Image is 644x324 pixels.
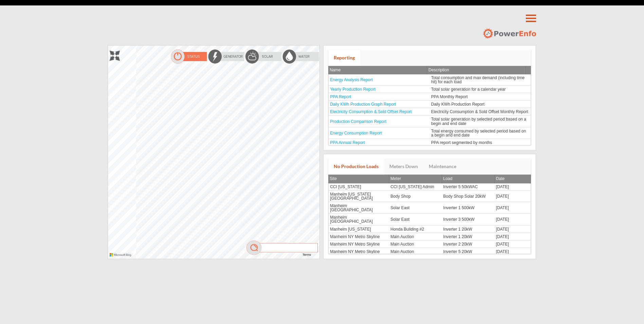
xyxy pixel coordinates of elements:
[495,202,531,214] td: [DATE]
[442,175,495,183] th: Load
[330,119,386,124] a: Production Comparison Report
[330,176,337,181] span: Site
[389,233,442,240] td: Main Auction
[328,66,427,74] th: Name
[328,183,389,191] td: CCI [US_STATE]
[328,202,389,214] td: Manheim [GEOGRAPHIC_DATA]
[495,191,531,202] td: [DATE]
[430,101,531,108] td: Daily KWh Production Report
[330,87,375,92] a: Yearly Production Report
[430,127,531,139] td: Total energy consumed by selected period based on a begin and end date
[384,158,423,175] a: Meters Down
[430,86,531,93] td: Total solar generation for a calendar year
[328,248,389,255] td: Manheim NY Metro Skyline
[389,175,442,183] th: Meter
[389,202,442,214] td: Solar East
[330,131,382,136] a: Energy Consumption Report
[389,183,442,191] td: CCI [US_STATE] Admin
[389,214,442,225] td: Solar East
[428,68,449,72] span: Description
[442,233,495,240] td: Inverter 1 20kW
[495,233,531,240] td: [DATE]
[389,191,442,202] td: Body Shop
[430,74,531,86] td: Total consumption and max demand (including time hit) for each load
[443,176,453,181] span: Load
[330,94,351,99] a: PPA Report
[330,68,341,72] span: Name
[442,226,495,233] td: Inverter 1 20kW
[442,248,495,255] td: Inverter 5 20kW
[495,175,531,183] th: Date
[328,233,389,240] td: Manheim NY Metro Skyline
[328,158,384,175] a: No Production Loads
[328,175,389,183] th: Site
[328,50,360,66] a: Reporting
[330,77,373,82] a: Energy Analysis Report
[328,226,389,233] td: Manheim [US_STATE]
[442,202,495,214] td: Inverter 1 500kW
[427,66,526,74] th: Description
[110,255,133,257] a: Microsoft Bing
[495,226,531,233] td: [DATE]
[207,49,245,64] img: energyOff.png
[495,248,531,255] td: [DATE]
[430,108,531,115] td: Electricity Consumption & Sold Offset Monthly Report
[328,214,389,225] td: Manheim [GEOGRAPHIC_DATA]
[389,226,442,233] td: Honda Building #2
[496,176,505,181] span: Date
[328,240,389,248] td: Manheim NY Metro Skyline
[245,240,319,255] img: mag.png
[330,109,411,114] a: Electricity Consumption & Sold Offset Report
[330,102,396,107] a: Daily KWh Production Graph Report
[328,191,389,202] td: Manheim [US_STATE][GEOGRAPHIC_DATA]
[390,176,401,181] span: Meter
[330,140,365,145] a: PPA Annual Report
[389,240,442,248] td: Main Auction
[430,115,531,127] td: Total solar generation by selected period based on a begin and end date
[430,93,531,101] td: PPA Monthly Report
[282,49,319,64] img: waterOff.png
[423,158,462,175] a: Maintenance
[442,240,495,248] td: Inverter 2 20kW
[442,214,495,225] td: Inverter 3 500kW
[495,183,531,191] td: [DATE]
[495,240,531,248] td: [DATE]
[442,183,495,191] td: Inverter 5 50kWAC
[482,28,536,39] img: logo
[495,214,531,225] td: [DATE]
[170,49,207,64] img: statusOn.png
[245,49,282,64] img: solarOff.png
[430,139,531,146] td: PPA report segmented by months
[110,51,120,61] img: zoom.png
[389,248,442,255] td: Main Auction
[442,191,495,202] td: Body Shop Solar 20kW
